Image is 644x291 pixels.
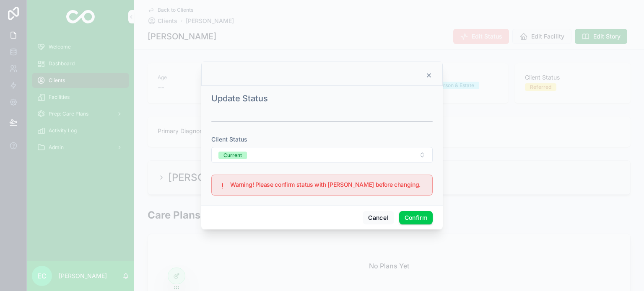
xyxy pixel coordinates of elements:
span: Client Status [211,136,247,143]
button: Confirm [399,211,433,224]
div: Current [223,152,242,159]
button: Cancel [363,211,394,224]
h5: Warning! Please confirm status with Erika before changing. [230,182,426,188]
button: Select Button [211,147,433,163]
h1: Update Status [211,93,268,104]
